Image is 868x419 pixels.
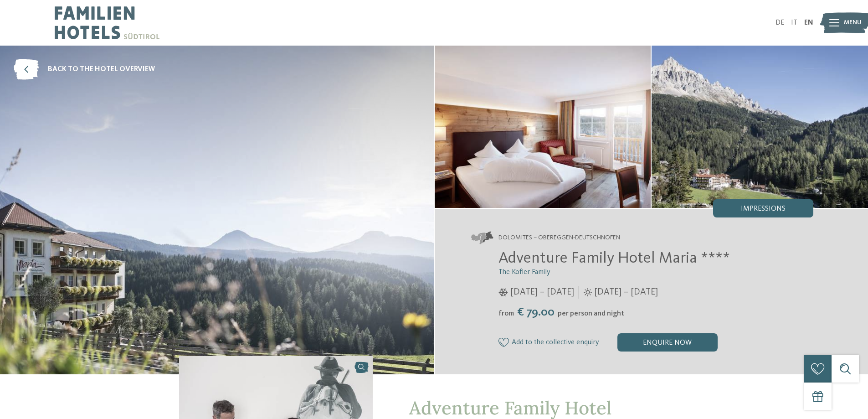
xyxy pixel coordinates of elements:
span: per person and night [558,310,624,317]
span: Adventure Family Hotel Maria **** [498,250,730,266]
span: Dolomites – Obereggen-Deutschnofen [498,233,620,243]
span: Impressions [741,205,786,212]
span: back to the hotel overview [48,64,155,74]
a: DE [776,19,784,26]
a: IT [791,19,797,26]
i: Opening times in summer [584,288,592,296]
span: The Kofler Family [498,269,550,276]
div: enquire now [617,333,718,352]
a: back to the hotel overview [14,59,155,80]
span: Menu [844,18,862,27]
span: from [498,310,514,317]
img: The family hotel in Obereggen for explorers [652,46,868,208]
i: Opening times in winter [498,288,508,296]
img: The family hotel in Obereggen for explorers [435,46,651,208]
span: [DATE] – [DATE] [594,286,658,299]
span: Add to the collective enquiry [512,339,599,347]
span: € 79.00 [515,306,557,318]
span: [DATE] – [DATE] [510,286,574,299]
a: EN [804,19,813,26]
